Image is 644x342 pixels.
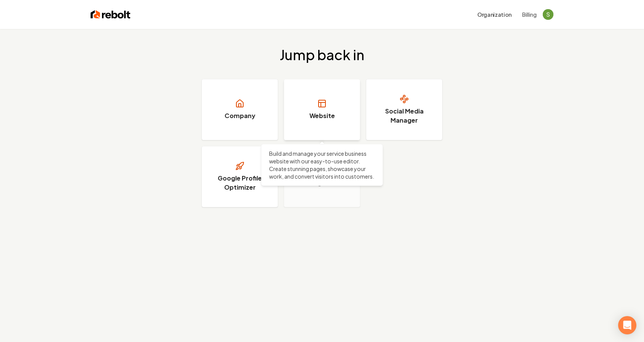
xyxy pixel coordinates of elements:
[522,11,537,18] button: Billing
[225,111,255,120] h3: Company
[309,111,335,120] h3: Website
[543,9,553,20] img: Sales Champion
[269,150,375,180] p: Build and manage your service business website with our easy-to-use editor. Create stunning pages...
[211,174,268,192] h3: Google Profile Optimizer
[543,9,553,20] button: Open user button
[376,107,433,125] h3: Social Media Manager
[202,79,278,140] a: Company
[91,9,131,20] img: Rebolt Logo
[202,146,278,207] a: Google Profile Optimizer
[618,316,636,334] div: Open Intercom Messenger
[473,8,516,21] button: Organization
[280,47,364,62] h2: Jump back in
[366,79,442,140] a: Social Media Manager
[284,79,360,140] a: Website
